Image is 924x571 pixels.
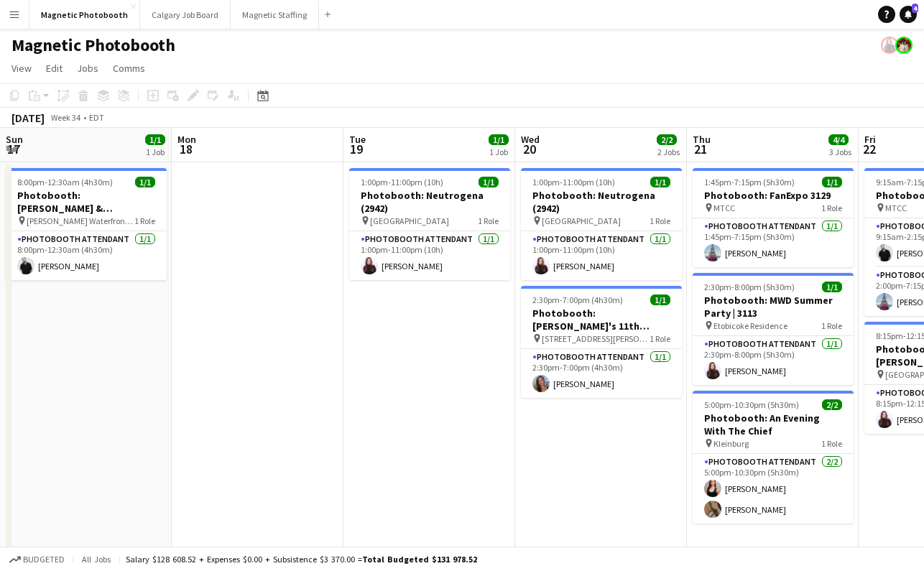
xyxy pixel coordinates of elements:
app-job-card: 8:00pm-12:30am (4h30m) (Mon)1/1Photobooth: [PERSON_NAME] & [PERSON_NAME] (2891) [PERSON_NAME] Wat... [6,168,167,280]
span: Edit [46,62,63,75]
span: 2:30pm-7:00pm (4h30m) [532,294,623,305]
span: Budgeted [23,554,65,565]
div: 1 Job [146,147,165,157]
span: 1 Role [650,333,670,344]
span: 1/1 [822,282,842,292]
app-card-role: Photobooth Attendant1/11:45pm-7:15pm (5h30m)[PERSON_NAME] [693,218,854,267]
span: 1 Role [478,215,499,226]
span: 18 [175,141,196,157]
span: Comms [113,62,145,75]
button: Magnetic Staffing [231,1,319,29]
span: 1 Role [650,215,670,226]
span: 1/1 [822,177,842,187]
span: 1/1 [650,177,670,187]
span: Wed [521,133,540,146]
app-job-card: 1:00pm-11:00pm (10h)1/1Photobooth: Neutrogena (2942) [GEOGRAPHIC_DATA]1 RolePhotobooth Attendant1... [349,168,510,280]
h3: Photobooth: Neutrogena (2942) [521,189,682,215]
span: Tue [349,133,366,146]
div: Salary $128 608.52 + Expenses $0.00 + Subsistence $3 370.00 = [126,554,477,565]
span: Week 34 [47,112,83,123]
span: Jobs [77,62,98,75]
button: Budgeted [7,552,67,567]
span: 1 Role [821,438,842,449]
span: 20 [519,141,540,157]
span: 1/1 [650,294,670,305]
span: 1:00pm-11:00pm (10h) [361,177,443,187]
span: 1 Role [821,203,842,213]
app-user-avatar: Kara & Monika [895,37,913,54]
app-job-card: 2:30pm-7:00pm (4h30m)1/1Photobooth: [PERSON_NAME]'s 11th Birthday (3104) [STREET_ADDRESS][PERSON_... [521,286,682,398]
h3: Photobooth: [PERSON_NAME] & [PERSON_NAME] (2891) [6,189,167,215]
button: Magnetic Photobooth [29,1,140,29]
span: [GEOGRAPHIC_DATA] [370,215,449,226]
div: 2 Jobs [657,147,680,157]
span: 1:45pm-7:15pm (5h30m) [704,177,795,187]
span: 22 [862,141,876,157]
h3: Photobooth: [PERSON_NAME]'s 11th Birthday (3104) [521,307,682,333]
button: Calgary Job Board [140,1,231,29]
span: 1/1 [489,134,509,145]
a: Jobs [71,59,104,78]
div: 1 Job [489,147,508,157]
span: 4 [912,4,918,13]
span: 2/2 [657,134,677,145]
h1: Magnetic Photobooth [11,34,175,56]
span: View [11,62,32,75]
span: Kleinburg [713,438,749,449]
span: Mon [177,133,196,146]
app-job-card: 1:00pm-11:00pm (10h)1/1Photobooth: Neutrogena (2942) [GEOGRAPHIC_DATA]1 RolePhotobooth Attendant1... [521,168,682,280]
div: 3 Jobs [829,147,851,157]
span: Sun [6,133,23,146]
span: Thu [693,133,711,146]
span: 17 [4,141,23,157]
span: [PERSON_NAME] Waterfront Estate [27,215,134,226]
span: 1:00pm-11:00pm (10h) [532,177,615,187]
div: [DATE] [11,111,45,125]
span: 1 Role [134,215,155,226]
span: [GEOGRAPHIC_DATA] [542,215,621,226]
app-card-role: Photobooth Attendant1/11:00pm-11:00pm (10h)[PERSON_NAME] [349,231,510,280]
span: 2:30pm-8:00pm (5h30m) [704,282,795,292]
app-job-card: 5:00pm-10:30pm (5h30m)2/2Photobooth: An Evening With The Chief Kleinburg1 RolePhotobooth Attendan... [693,391,854,524]
span: MTCC [713,203,735,213]
h3: Photobooth: FanExpo 3129 [693,189,854,202]
h3: Photobooth: MWD Summer Party | 3113 [693,294,854,320]
span: 1/1 [145,134,165,145]
div: EDT [89,112,104,123]
app-card-role: Photobooth Attendant1/11:00pm-11:00pm (10h)[PERSON_NAME] [521,231,682,280]
span: 1/1 [479,177,499,187]
app-job-card: 2:30pm-8:00pm (5h30m)1/1Photobooth: MWD Summer Party | 3113 Etobicoke Residence1 RolePhotobooth A... [693,273,854,385]
span: [STREET_ADDRESS][PERSON_NAME] [542,333,650,344]
span: Total Budgeted $131 978.52 [362,554,477,565]
app-card-role: Photobooth Attendant2/25:00pm-10:30pm (5h30m)[PERSON_NAME][PERSON_NAME] [693,454,854,524]
a: 4 [900,6,917,23]
a: View [6,59,37,78]
span: MTCC [885,203,907,213]
app-job-card: 1:45pm-7:15pm (5h30m)1/1Photobooth: FanExpo 3129 MTCC1 RolePhotobooth Attendant1/11:45pm-7:15pm (... [693,168,854,267]
span: 1/1 [135,177,155,187]
span: 5:00pm-10:30pm (5h30m) [704,399,799,410]
app-card-role: Photobooth Attendant1/18:00pm-12:30am (4h30m)[PERSON_NAME] [6,231,167,280]
h3: Photobooth: An Evening With The Chief [693,412,854,437]
span: All jobs [79,554,114,565]
span: 21 [690,141,711,157]
span: 8:00pm-12:30am (4h30m) (Mon) [17,177,135,187]
h3: Photobooth: Neutrogena (2942) [349,189,510,215]
a: Comms [107,59,151,78]
span: Fri [864,133,876,146]
span: 2/2 [822,399,842,410]
span: 1 Role [821,320,842,331]
app-card-role: Photobooth Attendant1/12:30pm-8:00pm (5h30m)[PERSON_NAME] [693,336,854,385]
app-user-avatar: Maria Lopes [881,37,898,54]
app-card-role: Photobooth Attendant1/12:30pm-7:00pm (4h30m)[PERSON_NAME] [521,349,682,398]
a: Edit [40,59,68,78]
span: 4/4 [828,134,849,145]
span: Etobicoke Residence [713,320,787,331]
